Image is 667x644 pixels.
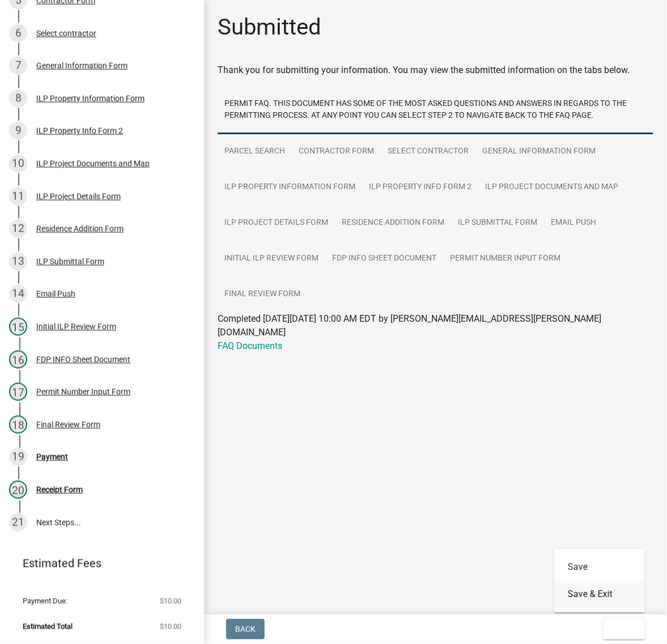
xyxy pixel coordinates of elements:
div: 18 [9,416,27,434]
span: Exit [613,625,629,634]
a: ILP Property Information Form [218,169,362,206]
div: 19 [9,448,27,466]
div: ILP Property Information Form [36,95,145,103]
button: Save & Exit [554,581,645,608]
div: 6 [9,24,27,42]
a: ILP Project Documents and Map [478,169,625,206]
a: Residence Addition Form [335,205,451,241]
a: Estimated Fees [9,552,186,575]
div: Final Review Form [36,421,100,429]
div: 7 [9,57,27,75]
a: ILP Submittal Form [451,205,544,241]
div: 9 [9,122,27,140]
span: $10.00 [160,623,181,630]
a: Permit FAQ. This document has some of the most asked questions and answers in regards to the perm... [218,86,653,134]
div: Initial ILP Review Form [36,323,116,331]
div: 17 [9,383,27,401]
a: Final Review Form [218,276,307,313]
div: Receipt Form [36,486,83,494]
div: Email Push [36,290,75,298]
span: Completed [DATE][DATE] 10:00 AM EDT by [PERSON_NAME][EMAIL_ADDRESS][PERSON_NAME][DOMAIN_NAME] [218,313,601,338]
a: Select contractor [381,134,475,170]
div: 12 [9,220,27,238]
a: Permit Number Input Form [443,241,567,277]
span: Back [235,625,256,634]
button: Save [554,554,645,581]
a: ILP Project Details Form [218,205,335,241]
button: Back [226,619,265,639]
div: 8 [9,89,27,108]
div: Residence Addition Form [36,225,124,233]
div: Permit Number Input Form [36,388,130,396]
div: 20 [9,481,27,499]
h1: Submitted [218,14,321,41]
div: ILP Project Details Form [36,193,121,201]
div: 15 [9,318,27,336]
div: ILP Property Info Form 2 [36,127,123,135]
a: Initial ILP Review Form [218,241,325,277]
a: Contractor Form [292,134,381,170]
div: Exit [554,549,645,613]
span: Estimated Total [23,623,73,630]
a: FDP INFO Sheet Document [325,241,443,277]
div: 11 [9,187,27,206]
div: Payment [36,453,68,461]
div: 14 [9,285,27,303]
a: FAQ Documents [218,340,282,351]
button: Exit [604,619,645,639]
div: General Information Form [36,62,128,70]
span: Payment Due: [23,598,67,605]
a: Parcel search [218,134,292,170]
a: Email Push [544,205,603,241]
div: 16 [9,351,27,369]
div: 13 [9,253,27,271]
div: Select contractor [36,29,96,37]
div: 10 [9,155,27,173]
a: General Information Form [475,134,602,170]
div: FDP INFO Sheet Document [36,356,130,364]
div: ILP Submittal Form [36,258,104,266]
span: $10.00 [160,598,181,605]
div: Thank you for submitting your information. You may view the submitted information on the tabs below. [218,63,653,77]
div: 21 [9,514,27,532]
div: ILP Project Documents and Map [36,160,150,168]
a: ILP Property Info Form 2 [362,169,478,206]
